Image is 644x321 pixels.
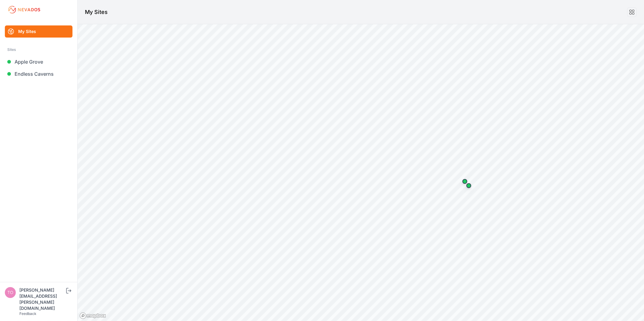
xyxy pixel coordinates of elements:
h1: My Sites [85,8,108,16]
div: [PERSON_NAME][EMAIL_ADDRESS][PERSON_NAME][DOMAIN_NAME] [19,287,65,311]
a: Mapbox logo [79,312,106,319]
img: tomasz.barcz@energix-group.com [5,287,16,298]
div: Sites [7,46,70,53]
div: Map marker [459,175,471,187]
a: Apple Grove [5,56,72,68]
a: Endless Caverns [5,68,72,80]
a: Feedback [19,311,36,316]
img: Nevados [7,5,41,15]
a: My Sites [5,25,72,38]
canvas: Map [78,24,644,321]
